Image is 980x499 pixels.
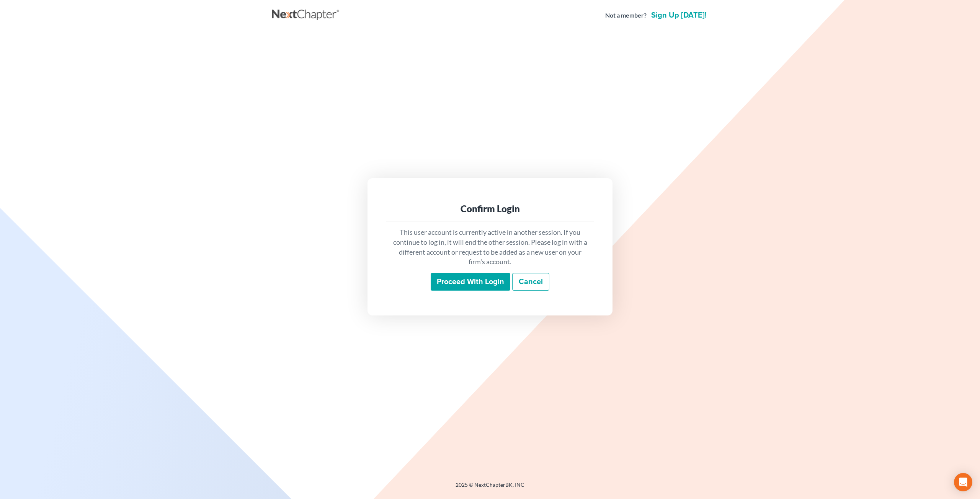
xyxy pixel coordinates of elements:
div: Open Intercom Messenger [954,473,972,491]
div: 2025 © NextChapterBK, INC [272,481,708,495]
a: Cancel [512,273,549,291]
a: Sign up [DATE]! [650,11,708,19]
strong: Not a member? [605,11,647,20]
input: Proceed with login [431,273,510,291]
div: Confirm Login [392,203,588,215]
p: This user account is currently active in another session. If you continue to log in, it will end ... [392,228,588,267]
